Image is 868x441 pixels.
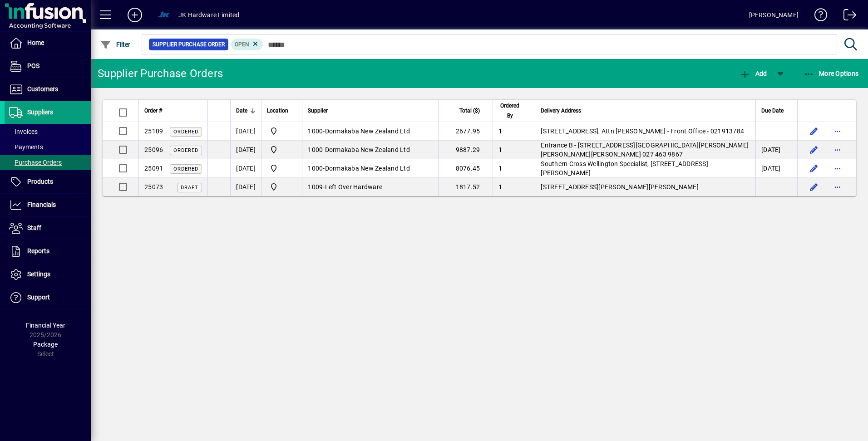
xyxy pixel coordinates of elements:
[27,108,53,116] span: Suppliers
[830,180,845,194] button: More options
[267,106,296,116] div: Location
[267,163,296,174] span: Other
[27,39,44,46] span: Home
[755,159,797,178] td: [DATE]
[308,127,323,135] span: 1000
[308,106,328,116] span: Supplier
[498,101,529,121] div: Ordered By
[27,178,53,185] span: Products
[808,2,828,31] a: Knowledge Base
[5,55,91,78] a: POS
[535,159,755,178] td: Southern Cross Wellington Specialist, [STREET_ADDRESS][PERSON_NAME]
[27,62,39,69] span: POS
[535,141,755,159] td: Entrance B - [STREET_ADDRESS][GEOGRAPHIC_DATA][PERSON_NAME][PERSON_NAME][PERSON_NAME] 027 463 9867
[27,270,50,278] span: Settings
[459,106,480,116] span: Total ($)
[267,126,296,137] span: BOP
[267,106,288,116] span: Location
[498,165,502,172] span: 1
[267,181,296,192] span: Auckland
[236,106,247,116] span: Date
[541,106,581,116] span: Delivery Address
[438,122,493,141] td: 2677.95
[5,32,91,54] a: Home
[100,41,131,48] span: Filter
[498,101,521,121] span: Ordered By
[755,141,797,159] td: [DATE]
[9,159,62,166] span: Purchase Orders
[325,165,410,172] span: Dormakaba New Zealand Ltd
[749,8,799,22] div: [PERSON_NAME]
[740,70,767,77] span: Add
[33,341,58,348] span: Package
[801,65,861,82] button: More Options
[27,247,49,255] span: Reports
[444,106,488,116] div: Total ($)
[9,128,38,135] span: Invoices
[438,141,493,159] td: 9887.29
[230,178,261,196] td: [DATE]
[26,322,65,329] span: Financial Year
[308,146,323,153] span: 1000
[144,127,163,135] span: 25109
[325,146,410,153] span: Dormakaba New Zealand Ltd
[27,224,41,231] span: Staff
[27,201,56,208] span: Financials
[5,78,91,101] a: Customers
[144,106,202,116] div: Order #
[807,142,821,157] button: Edit
[830,124,845,138] button: More options
[153,40,225,49] span: Supplier Purchase Order
[178,8,239,22] div: JK Hardware Limited
[267,144,296,155] span: Wellington
[837,2,857,31] a: Logout
[230,141,261,159] td: [DATE]
[181,185,198,191] span: Draft
[804,70,859,77] span: More Options
[173,147,198,153] span: Ordered
[144,183,163,191] span: 25073
[5,240,91,263] a: Reports
[173,166,198,172] span: Ordered
[498,146,502,153] span: 1
[5,124,91,139] a: Invoices
[830,142,845,157] button: More options
[5,139,91,155] a: Payments
[761,106,792,116] div: Due Date
[5,217,91,240] a: Staff
[807,161,821,176] button: Edit
[173,129,198,135] span: Ordered
[120,7,149,23] button: Add
[438,178,493,196] td: 1817.52
[325,183,383,191] span: Left Over Hardware
[144,146,163,153] span: 25096
[5,263,91,286] a: Settings
[308,106,433,116] div: Supplier
[535,178,755,196] td: [STREET_ADDRESS][PERSON_NAME][PERSON_NAME]
[308,183,323,191] span: 1009
[830,161,845,176] button: More options
[5,155,91,170] a: Purchase Orders
[98,66,223,81] div: Supplier Purchase Orders
[27,294,50,301] span: Support
[498,127,502,135] span: 1
[737,65,769,82] button: Add
[144,106,162,116] span: Order #
[27,85,58,93] span: Customers
[5,194,91,216] a: Financials
[807,180,821,194] button: Edit
[498,183,502,191] span: 1
[231,39,263,50] mat-chip: Completion Status: Open
[230,122,261,141] td: [DATE]
[144,165,163,172] span: 25091
[807,124,821,138] button: Edit
[149,7,178,23] button: Profile
[761,106,784,116] span: Due Date
[325,127,410,135] span: Dormakaba New Zealand Ltd
[236,106,256,116] div: Date
[302,122,438,141] td: -
[5,286,91,309] a: Support
[302,159,438,178] td: -
[535,122,755,141] td: [STREET_ADDRESS], Attn [PERSON_NAME] - Front Office - 021913784
[9,143,43,151] span: Payments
